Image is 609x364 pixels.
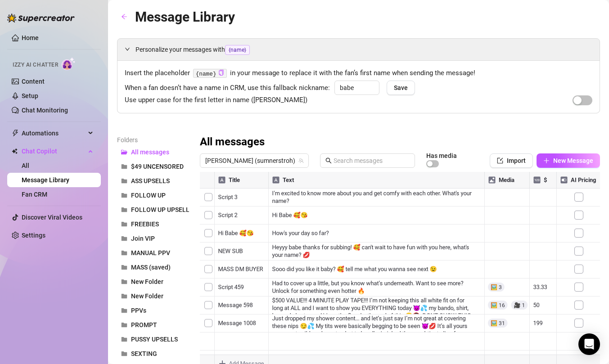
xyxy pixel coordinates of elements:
[497,157,503,164] span: import
[22,232,45,239] a: Settings
[117,188,189,202] button: FOLLOW UP
[22,34,39,41] a: Home
[131,307,146,314] span: PPVs
[117,289,189,303] button: New Folder
[394,84,408,91] span: Save
[125,95,307,106] span: Use upper case for the first letter in name ([PERSON_NAME])
[117,202,189,217] button: FOLLOW UP UPSELL
[62,57,76,70] img: AI Chatter
[117,246,189,260] button: MANUAL PPV
[218,70,224,76] button: Click to Copy
[200,135,265,149] h3: All messages
[131,163,184,170] span: $49 UNCENSORED
[121,163,127,170] span: folder
[225,45,250,55] span: {name}
[121,293,127,299] span: folder
[22,162,29,169] a: All
[218,70,224,76] span: copy
[12,130,19,137] span: thunderbolt
[117,346,189,361] button: SEXTING
[131,321,157,328] span: PROMPT
[117,231,189,246] button: Join VIP
[121,351,127,357] span: folder
[117,39,600,60] div: Personalize your messages with{name}
[131,264,171,271] span: MASS (saved)
[131,177,170,184] span: ASS UPSELLS
[131,220,159,228] span: FREEBIES
[121,264,127,270] span: folder
[131,278,163,285] span: New Folder
[121,250,127,256] span: folder
[135,6,235,27] article: Message Library
[135,45,592,55] span: Personalize your messages with
[117,260,189,274] button: MASS (saved)
[387,81,415,95] button: Save
[121,13,127,20] span: arrow-left
[121,221,127,227] span: folder
[131,350,157,357] span: SEXTING
[121,322,127,328] span: folder
[22,144,86,158] span: Chat Copilot
[537,153,600,168] button: New Message
[131,249,170,256] span: MANUAL PPV
[131,292,163,300] span: New Folder
[22,126,86,140] span: Automations
[117,135,189,145] article: Folders
[553,157,593,164] span: New Message
[125,46,130,52] span: expanded
[205,154,303,167] span: Sumner (sumnerstroh)
[121,235,127,242] span: folder
[117,145,189,159] button: All messages
[325,157,332,164] span: search
[22,107,68,114] a: Chat Monitoring
[22,214,82,221] a: Discover Viral Videos
[131,206,189,213] span: FOLLOW UP UPSELL
[22,176,69,184] a: Message Library
[121,307,127,314] span: folder
[131,336,178,343] span: PUSSY UPSELLS
[121,207,127,213] span: folder
[125,68,592,79] span: Insert the placeholder in your message to replace it with the fan’s first name when sending the m...
[121,149,127,155] span: folder-open
[490,153,533,168] button: Import
[543,157,550,164] span: plus
[334,156,410,166] input: Search messages
[298,158,304,163] span: team
[22,191,47,198] a: Fan CRM
[13,61,58,69] span: Izzy AI Chatter
[121,336,127,342] span: folder
[117,318,189,332] button: PROMPT
[426,153,457,158] article: Has media
[22,92,38,99] a: Setup
[121,178,127,184] span: folder
[117,159,189,174] button: $49 UNCENSORED
[117,174,189,188] button: ASS UPSELLS
[131,192,166,199] span: FOLLOW UP
[22,78,45,85] a: Content
[117,274,189,289] button: New Folder
[507,157,526,164] span: Import
[117,332,189,346] button: PUSSY UPSELLS
[121,279,127,285] span: folder
[12,148,18,154] img: Chat Copilot
[117,217,189,231] button: FREEBIES
[131,148,169,156] span: All messages
[121,192,127,198] span: folder
[578,333,600,355] div: Open Intercom Messenger
[193,69,227,78] code: {name}
[125,83,330,94] span: When a fan doesn’t have a name in CRM, use this fallback nickname:
[117,303,189,318] button: PPVs
[131,235,155,242] span: Join VIP
[7,13,75,22] img: logo-BBDzfeDw.svg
